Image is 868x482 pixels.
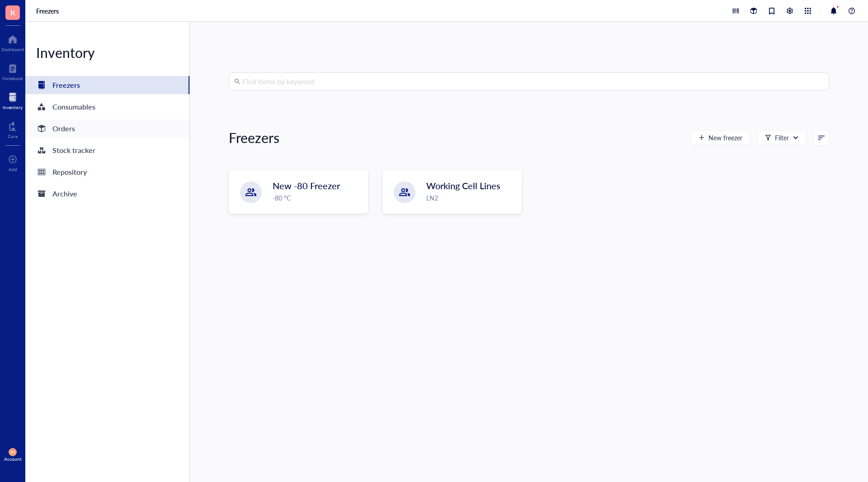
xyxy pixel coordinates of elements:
a: Stock tracker [25,141,189,159]
div: Stock tracker [52,144,95,157]
span: New -80 Freezer [273,179,340,192]
a: Repository [25,163,189,181]
div: Account [4,456,22,462]
div: LN2 [426,193,516,203]
div: Dashboard [1,47,24,52]
a: Freezers [25,76,189,94]
div: Repository [52,166,87,178]
a: Inventory [3,90,23,110]
span: K [10,7,15,18]
a: Consumables [25,98,189,116]
a: Notebook [2,61,23,81]
div: Core [8,134,18,139]
span: DM [10,450,15,453]
div: Inventory [3,105,23,110]
a: Freezers [36,7,61,15]
div: -80 °C [273,193,362,203]
div: Freezers [52,79,80,91]
div: Notebook [2,76,23,81]
div: Inventory [25,43,189,62]
div: Archive [52,187,77,200]
div: Add [9,167,17,172]
span: New freezer [708,134,742,141]
div: Orders [52,122,75,135]
div: Freezers [229,129,279,147]
a: Dashboard [1,32,24,52]
button: New freezer [691,130,750,145]
div: Consumables [52,100,95,113]
div: Filter [775,133,789,143]
span: Working Cell Lines [426,179,500,192]
a: Core [8,119,18,139]
a: Archive [25,185,189,203]
a: Orders [25,119,189,138]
